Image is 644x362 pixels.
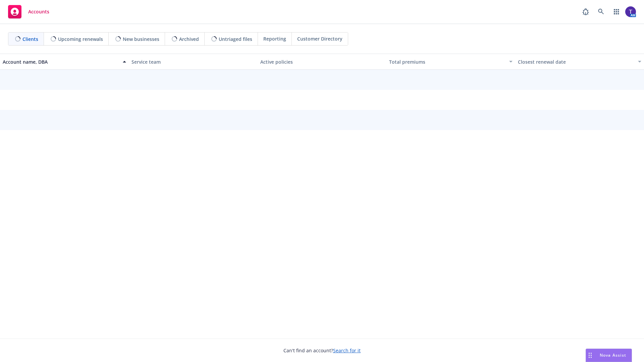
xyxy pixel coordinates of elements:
span: New businesses [123,36,159,43]
span: Reporting [263,35,286,42]
button: Nova Assist [586,349,632,362]
span: Accounts [28,9,49,14]
div: Service team [131,58,255,65]
a: Search [594,5,608,18]
button: Active policies [258,54,386,70]
span: Archived [179,36,199,43]
span: Can't find an account? [283,347,361,354]
div: Total premiums [389,58,505,65]
div: Closest renewal date [518,58,634,65]
a: Report a Bug [579,5,592,18]
span: Upcoming renewals [58,36,103,43]
button: Service team [129,54,258,70]
a: Accounts [5,2,52,21]
span: Untriaged files [219,36,252,43]
a: Switch app [610,5,623,18]
span: Nova Assist [600,352,626,358]
button: Total premiums [386,54,515,70]
span: Customer Directory [297,35,342,42]
button: Closest renewal date [515,54,644,70]
div: Active policies [260,58,384,65]
a: Search for it [333,347,361,354]
span: Clients [22,36,38,43]
div: Drag to move [586,349,594,362]
img: photo [625,6,636,17]
div: Account name, DBA [3,58,119,65]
